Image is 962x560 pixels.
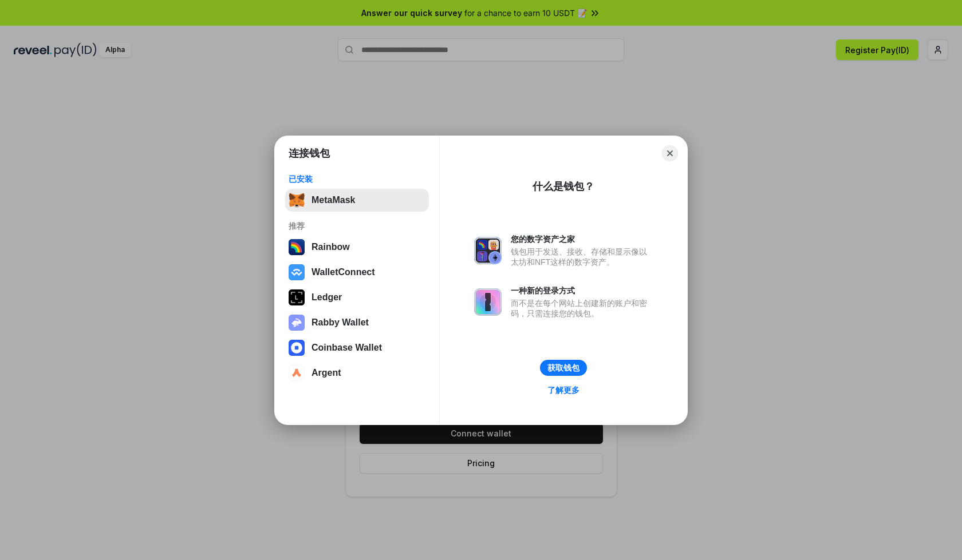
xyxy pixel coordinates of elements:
[285,336,429,359] button: Coinbase Wallet
[541,383,586,398] a: 了解更多
[289,315,305,331] img: svg+xml,%3Csvg%20xmlns%3D%22http%3A%2F%2Fwww.w3.org%2F2000%2Fsvg%22%20fill%3D%22none%22%20viewBox...
[289,340,305,356] img: svg+xml,%3Csvg%20width%3D%2228%22%20height%3D%2228%22%20viewBox%3D%220%200%2028%2028%22%20fill%3D...
[312,242,350,252] div: Rainbow
[533,180,594,193] div: 什么是钱包？
[547,385,579,395] div: 了解更多
[285,236,429,259] button: Rainbow
[511,247,653,267] div: 钱包用于发送、接收、存储和显示像以太坊和NFT这样的数字资产。
[289,365,305,381] img: svg+xml,%3Csvg%20width%3D%2228%22%20height%3D%2228%22%20viewBox%3D%220%200%2028%2028%22%20fill%3D...
[285,189,429,212] button: MetaMask
[474,237,502,264] img: svg+xml,%3Csvg%20xmlns%3D%22http%3A%2F%2Fwww.w3.org%2F2000%2Fsvg%22%20fill%3D%22none%22%20viewBox...
[285,286,429,309] button: Ledger
[312,368,341,378] div: Argent
[511,298,653,319] div: 而不是在每个网站上创建新的账户和密码，只需连接您的钱包。
[285,311,429,334] button: Rabby Wallet
[312,267,375,277] div: WalletConnect
[289,264,305,280] img: svg+xml,%3Csvg%20width%3D%2228%22%20height%3D%2228%22%20viewBox%3D%220%200%2028%2028%22%20fill%3D...
[289,192,305,208] img: svg+xml,%3Csvg%20fill%3D%22none%22%20height%3D%2233%22%20viewBox%3D%220%200%2035%2033%22%20width%...
[312,195,355,205] div: MetaMask
[511,285,653,296] div: 一种新的登录方式
[289,239,305,255] img: svg+xml,%3Csvg%20width%3D%22120%22%20height%3D%22120%22%20viewBox%3D%220%200%20120%20120%22%20fil...
[289,289,305,305] img: svg+xml,%3Csvg%20xmlns%3D%22http%3A%2F%2Fwww.w3.org%2F2000%2Fsvg%22%20width%3D%2228%22%20height%3...
[289,146,330,160] h1: 连接钱包
[312,292,342,303] div: Ledger
[547,363,579,373] div: 获取钱包
[285,261,429,284] button: WalletConnect
[285,362,429,384] button: Argent
[662,145,678,161] button: Close
[540,360,587,376] button: 获取钱包
[312,343,382,353] div: Coinbase Wallet
[289,221,425,231] div: 推荐
[511,234,653,244] div: 您的数字资产之家
[289,174,425,184] div: 已安装
[312,317,369,328] div: Rabby Wallet
[474,288,502,316] img: svg+xml,%3Csvg%20xmlns%3D%22http%3A%2F%2Fwww.w3.org%2F2000%2Fsvg%22%20fill%3D%22none%22%20viewBox...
